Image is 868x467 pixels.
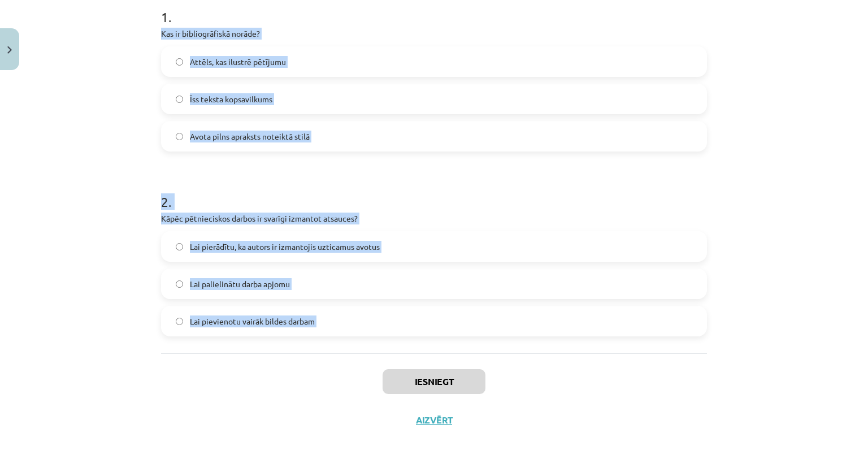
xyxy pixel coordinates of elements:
[190,278,290,290] span: Lai palielinātu darba apjomu
[176,243,183,250] input: Lai pierādītu, ka autors ir izmantojis uzticamus avotus
[190,93,272,105] span: Īss teksta kopsavilkums
[161,213,707,224] p: Kāpēc pētnieciskos darbos ir svarīgi izmantot atsauces?
[190,56,286,68] span: Attēls, kas ilustrē pētījumu
[7,46,12,54] img: icon-close-lesson-0947bae3869378f0d4975bcd49f059093ad1ed9edebbc8119c70593378902aed.svg
[176,58,183,66] input: Attēls, kas ilustrē pētījumu
[190,241,380,253] span: Lai pierādītu, ka autors ir izmantojis uzticamus avotus
[190,315,315,327] span: Lai pievienotu vairāk bildes darbam
[161,174,707,209] h1: 2 .
[190,131,310,142] span: Avota pilns apraksts noteiktā stilā
[176,133,183,140] input: Avota pilns apraksts noteiktā stilā
[176,318,183,325] input: Lai pievienotu vairāk bildes darbam
[176,280,183,288] input: Lai palielinātu darba apjomu
[413,414,455,426] button: Aizvērt
[161,28,707,40] p: Kas ir bibliogrāfiskā norāde?
[176,96,183,103] input: Īss teksta kopsavilkums
[383,369,485,394] button: Iesniegt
